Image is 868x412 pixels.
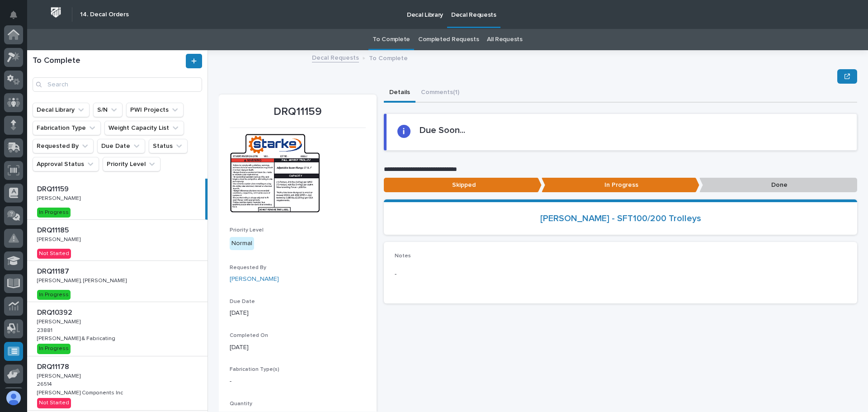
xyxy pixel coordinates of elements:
a: [PERSON_NAME] [230,275,279,284]
span: Quantity [230,401,252,407]
span: Notes [395,253,411,259]
button: Approval Status [33,157,99,171]
img: Workspace Logo [47,4,64,21]
div: Notifications [11,11,23,25]
button: Comments (1) [415,84,465,103]
p: Skipped [384,178,542,193]
p: [DATE] [230,343,366,352]
div: In Progress [37,344,71,354]
a: [PERSON_NAME] - SFT100/200 Trolleys [540,213,701,224]
p: DRQ11187 [37,265,71,276]
a: DRQ10392DRQ10392 [PERSON_NAME][PERSON_NAME] 2388123881 [PERSON_NAME] & Fabricating[PERSON_NAME] &... [27,302,208,356]
button: Status [149,139,188,153]
a: To Complete [373,29,410,50]
button: Weight Capacity List [104,121,184,135]
a: Completed Requests [418,29,479,50]
a: DRQ11187DRQ11187 [PERSON_NAME], [PERSON_NAME][PERSON_NAME], [PERSON_NAME] In Progress [27,261,208,302]
h1: To Complete [33,56,184,66]
button: Due Date [97,139,145,153]
div: Not Started [37,249,71,259]
p: [PERSON_NAME] & Fabricating [37,334,117,342]
div: In Progress [37,290,71,300]
p: [PERSON_NAME], [PERSON_NAME] [37,276,128,284]
p: DRQ11185 [37,224,71,235]
p: In Progress [542,178,699,193]
p: - [395,270,846,279]
span: Requested By [230,265,266,270]
p: [DATE] [230,308,366,318]
button: PWI Projects [126,103,184,117]
a: DRQ11178DRQ11178 [PERSON_NAME][PERSON_NAME] 2651426514 [PERSON_NAME] Components Inc[PERSON_NAME] ... [27,356,208,411]
a: Decal Requests [312,52,359,62]
span: Fabrication Type(s) [230,367,279,372]
p: DRQ10392 [37,307,74,317]
p: DRQ11159 [37,183,71,194]
h2: 14. Decal Orders [80,11,129,19]
p: Done [699,178,857,193]
p: - [230,377,366,386]
a: All Requests [487,29,522,50]
img: PhSJxaxLHr-5UfxrnRYW9iSL3diTvPCxEz90dm65gPQ [230,133,320,213]
p: [PERSON_NAME] [37,194,82,202]
span: Priority Level [230,227,264,233]
span: Due Date [230,299,255,304]
button: Fabrication Type [33,121,101,135]
button: users-avatar [4,388,23,407]
p: DRQ11159 [230,105,366,118]
p: [PERSON_NAME] [37,317,82,325]
div: Not Started [37,398,71,408]
p: [PERSON_NAME] [37,371,82,379]
p: [PERSON_NAME] [37,235,82,243]
p: 26514 [37,379,54,388]
button: S/N [93,103,123,117]
a: DRQ11185DRQ11185 [PERSON_NAME][PERSON_NAME] Not Started [27,220,208,261]
button: Notifications [4,5,23,24]
button: Requested By [33,139,94,153]
input: Search [33,77,202,92]
p: DRQ11178 [37,361,71,371]
span: Completed On [230,333,268,338]
p: 23881 [37,326,54,334]
div: Normal [230,237,254,250]
a: DRQ11159DRQ11159 [PERSON_NAME][PERSON_NAME] In Progress [27,179,208,220]
button: Details [384,84,415,103]
h2: Due Soon... [420,125,465,136]
button: Priority Level [103,157,160,171]
p: To Complete [369,52,408,62]
div: In Progress [37,208,71,218]
button: Decal Library [33,103,90,117]
p: [PERSON_NAME] Components Inc [37,388,125,396]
